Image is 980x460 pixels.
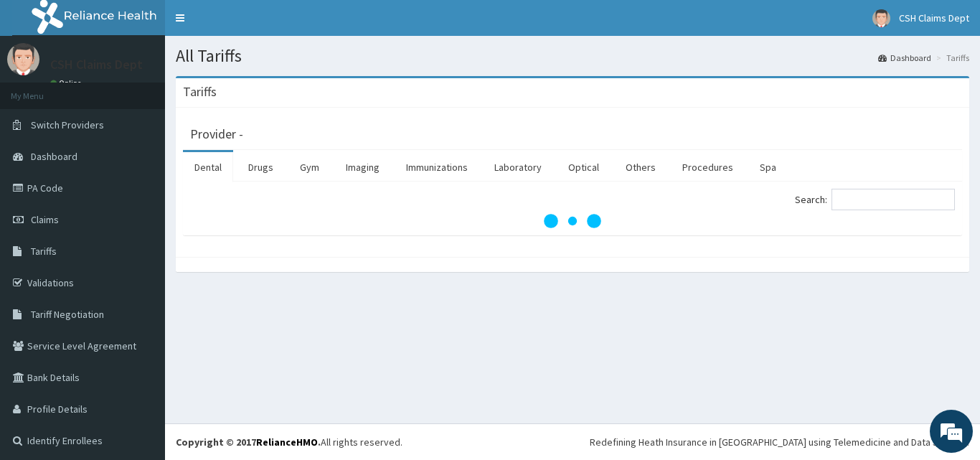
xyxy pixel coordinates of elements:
img: User Image [7,43,39,75]
a: Drugs [237,152,285,182]
p: CSH Claims Dept [50,58,143,71]
a: RelianceHMO [256,436,318,449]
svg: audio-loading [544,192,601,250]
h3: Provider - [190,128,243,141]
input: Search: [831,189,955,210]
span: Tariff Negotiation [31,308,104,321]
footer: All rights reserved. [165,423,980,460]
a: Dental [183,152,233,182]
a: Imaging [334,152,391,182]
label: Search: [795,189,955,210]
span: Claims [31,213,59,226]
a: Laboratory [483,152,553,182]
a: Online [50,78,85,88]
a: Spa [748,152,788,182]
span: Dashboard [31,150,77,163]
li: Tariffs [933,52,969,64]
a: Procedures [671,152,745,182]
h3: Tariffs [183,85,217,98]
a: Dashboard [878,52,931,64]
h1: All Tariffs [176,47,969,65]
a: Others [614,152,667,182]
div: Redefining Heath Insurance in [GEOGRAPHIC_DATA] using Telemedicine and Data Science! [590,435,969,449]
a: Gym [288,152,331,182]
strong: Copyright © 2017 . [176,436,321,449]
a: Immunizations [395,152,479,182]
span: CSH Claims Dept [899,11,969,24]
span: Switch Providers [31,118,104,131]
img: User Image [872,9,890,27]
a: Optical [557,152,611,182]
span: Tariffs [31,245,57,258]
